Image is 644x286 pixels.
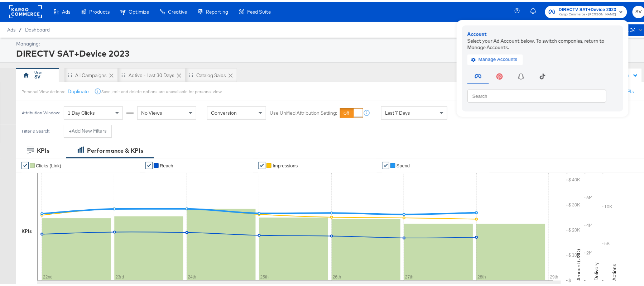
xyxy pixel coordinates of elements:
span: Reporting [206,7,228,13]
span: Reach [160,161,173,167]
span: Optimize [129,7,149,13]
span: / [15,25,25,31]
div: SV [34,72,40,78]
div: Active - Last 30 Days [129,70,174,77]
div: Catalog Sales [196,70,226,77]
span: No Views [141,108,162,114]
div: Drag to reorder tab [68,71,72,75]
div: Filter & Search: [21,127,51,132]
div: KPIs [37,145,49,153]
span: Kargo Commerce - [PERSON_NAME] [559,10,616,16]
div: Attribution Window: [21,109,60,114]
span: SV [635,6,642,14]
span: Ads [62,7,70,13]
div: Save, edit and delete options are unavailable for personal view. [101,87,222,93]
div: KPIs [21,226,32,233]
strong: + [69,126,72,133]
div: Drag to reorder tab [121,71,125,75]
div: DIRECTV SAT+Device 2023 [16,46,643,58]
div: All Campaigns [75,70,107,77]
span: Conversion [211,108,237,114]
span: Feed Suite [247,7,271,13]
a: ✔ [382,160,389,167]
span: Impressions [273,161,298,167]
a: ✔ [258,160,265,167]
span: Spend [397,161,410,167]
span: Clicks (Link) [36,161,61,167]
div: Personal View Actions: [21,87,65,93]
a: Dashboard [25,25,50,31]
div: Performance & KPIs [87,145,143,153]
div: Drag to reorder tab [189,71,193,75]
text: Actions [611,262,618,279]
span: Creative [168,7,187,13]
a: ✔ [21,160,29,167]
div: Account [467,29,618,36]
button: Manage Accounts [467,52,523,63]
span: Last 7 Days [385,108,410,114]
span: Manage Accounts [473,54,518,62]
span: 1 Day Clicks [68,108,95,114]
a: ✔ [145,160,153,167]
div: Managing: [16,39,643,46]
button: DIRECTV SAT+Device 2023Kargo Commerce - [PERSON_NAME] [545,4,627,16]
span: DIRECTV SAT+Device 2023 [559,4,616,12]
span: Products [89,7,110,13]
text: Amount (USD) [576,247,582,279]
div: Select your Ad Account below. To switch companies, return to Manage Accounts. [467,35,618,49]
text: Delivery [593,261,600,279]
button: +Add New Filters [64,123,112,136]
label: Use Unified Attribution Setting: [270,108,337,115]
button: Duplicate [68,86,89,93]
span: Ads [7,25,15,31]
